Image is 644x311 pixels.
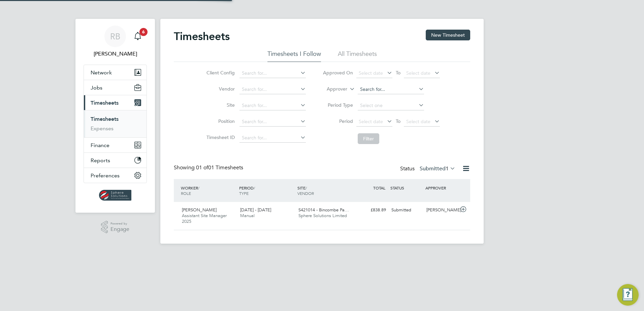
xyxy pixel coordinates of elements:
[298,213,347,218] span: Sphere Solutions Limited
[99,190,132,201] img: spheresolutions-logo-retina.png
[400,164,457,174] div: Status
[196,164,243,171] span: 01 Timesheets
[305,185,307,191] span: /
[358,133,379,144] button: Filter
[389,182,424,194] div: STATUS
[297,191,314,196] span: VENDOR
[101,221,130,234] a: Powered byEngage
[84,110,147,137] div: Timesheets
[338,50,377,62] li: All Timesheets
[110,221,129,227] span: Powered by
[139,28,148,36] span: 6
[91,157,110,164] span: Reports
[237,182,296,199] div: PERIOD
[358,85,424,94] input: Search for...
[75,19,155,213] nav: Main navigation
[389,205,424,216] div: Submitted
[406,118,430,125] span: Select date
[174,164,245,171] div: Showing
[267,50,321,62] li: Timesheets I Follow
[204,86,235,92] label: Vendor
[296,182,354,199] div: SITE
[84,95,147,110] button: Timesheets
[317,86,347,93] label: Approver
[204,118,235,124] label: Position
[254,185,255,191] span: /
[110,227,129,232] span: Engage
[323,118,353,124] label: Period
[84,138,147,152] button: Finance
[239,117,306,127] input: Search for...
[204,134,235,140] label: Timesheet ID
[91,116,119,122] a: Timesheets
[240,213,255,218] span: Manual
[181,191,191,196] span: ROLE
[424,205,459,216] div: [PERSON_NAME]
[204,70,235,76] label: Client Config
[84,26,147,58] a: RB[PERSON_NAME]
[358,101,424,110] input: Select one
[359,70,383,76] span: Select date
[84,65,147,80] button: Network
[298,207,349,213] span: S421014 - Bincombe Pa…
[198,185,199,191] span: /
[84,168,147,183] button: Preferences
[84,153,147,168] button: Reports
[406,70,430,76] span: Select date
[182,213,227,224] span: Assistant Site Manager 2025
[91,142,109,148] span: Finance
[239,69,306,78] input: Search for...
[239,101,306,110] input: Search for...
[359,118,383,125] span: Select date
[323,102,353,108] label: Period Type
[420,165,455,172] label: Submitted
[617,284,639,306] button: Engage Resource Center
[394,68,402,77] span: To
[354,205,389,216] div: £838.89
[91,125,114,132] a: Expenses
[91,84,102,91] span: Jobs
[196,164,208,171] span: 01 of
[174,30,230,43] h2: Timesheets
[239,191,249,196] span: TYPE
[91,69,112,76] span: Network
[204,102,235,108] label: Site
[91,172,120,179] span: Preferences
[91,100,119,106] span: Timesheets
[84,190,147,201] a: Go to home page
[426,30,470,40] button: New Timesheet
[131,26,144,47] a: 6
[394,117,402,126] span: To
[239,133,306,143] input: Search for...
[323,70,353,76] label: Approved On
[84,50,147,58] span: Rob Bennett
[424,182,459,194] div: APPROVER
[110,32,120,41] span: RB
[182,207,217,213] span: [PERSON_NAME]
[240,207,271,213] span: [DATE] - [DATE]
[373,185,385,191] span: TOTAL
[179,182,237,199] div: WORKER
[239,85,306,94] input: Search for...
[84,80,147,95] button: Jobs
[446,165,449,172] span: 1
